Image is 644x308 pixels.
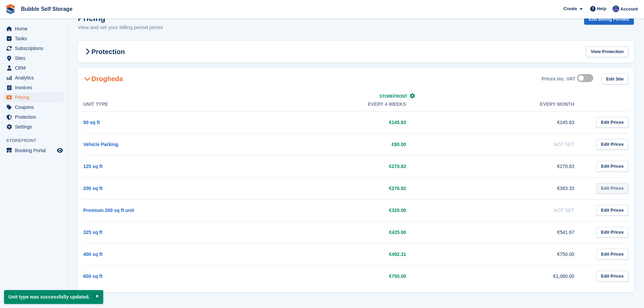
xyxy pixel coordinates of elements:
[15,146,55,155] span: Booking Portal
[541,76,575,82] div: Prices inc. VAT
[596,139,628,150] a: Edit Prices
[420,199,588,221] td: Not Set
[597,5,606,12] span: Help
[596,205,628,216] a: Edit Prices
[420,111,588,133] td: €145.83
[596,227,628,238] a: Edit Prices
[251,155,420,177] td: €270.83
[251,133,420,155] td: €80.00
[3,53,64,63] a: menu
[83,252,103,257] a: 400 sq ft
[83,97,251,112] th: Unit Type
[563,5,577,12] span: Create
[420,97,588,112] th: Every month
[83,142,118,147] a: Vehicle Parking
[56,146,64,155] a: Preview store
[251,111,420,133] td: €145.83
[251,265,420,287] td: €750.00
[83,164,103,169] a: 125 sq ft
[3,44,64,53] a: menu
[83,186,103,191] a: 200 sq ft
[15,93,55,102] span: Pricing
[379,94,407,99] span: Storefront
[3,102,64,112] a: menu
[3,34,64,43] a: menu
[601,73,628,85] a: Edit Site
[15,24,55,33] span: Home
[584,14,634,25] a: Edit Billing Periods
[596,249,628,260] a: Edit Prices
[420,265,588,287] td: €1,080.00
[420,133,588,155] td: Not Set
[3,63,64,73] a: menu
[3,122,64,132] a: menu
[3,93,64,102] a: menu
[5,4,16,14] img: stora-icon-8386f47178a22dfd0bd8f6a31ec36ba5ce8667c1dd55bd0f319d3a0aa187defe.svg
[620,6,638,13] span: Account
[596,271,628,282] a: Edit Prices
[6,137,67,144] span: Storefront
[15,63,55,73] span: CRM
[596,161,628,172] a: Edit Prices
[251,97,420,112] th: Every 4 weeks
[613,5,619,12] img: Stuart Jackson
[3,73,64,82] a: menu
[251,177,420,199] td: €276.92
[15,34,55,43] span: Tasks
[83,120,100,125] a: 50 sq ft
[251,221,420,243] td: €425.00
[83,274,103,279] a: 650 sq ft
[420,243,588,265] td: €750.00
[15,53,55,63] span: Sites
[251,243,420,265] td: €492.31
[3,24,64,33] a: menu
[251,199,420,221] td: €320.00
[379,94,415,99] a: Storefront
[83,230,103,235] a: 325 sq ft
[420,155,588,177] td: €270.83
[420,221,588,243] td: €541.67
[4,290,103,304] p: Unit type was successfully updated.
[15,44,55,53] span: Subscriptions
[3,112,64,122] a: menu
[15,83,55,92] span: Invoices
[83,48,125,56] h2: Protection
[18,3,75,15] a: Bubble Self Storage
[15,73,55,82] span: Analytics
[15,112,55,122] span: Protection
[3,146,64,155] a: menu
[83,75,123,83] h2: Drogheda
[596,183,628,194] a: Edit Prices
[586,46,628,57] a: View Protection
[3,83,64,92] a: menu
[78,24,163,31] p: View and set your billing period prices
[420,177,588,199] td: €383.33
[15,122,55,132] span: Settings
[596,117,628,128] a: Edit Prices
[83,208,134,213] a: Premium 200 sq ft unit
[15,102,55,112] span: Coupons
